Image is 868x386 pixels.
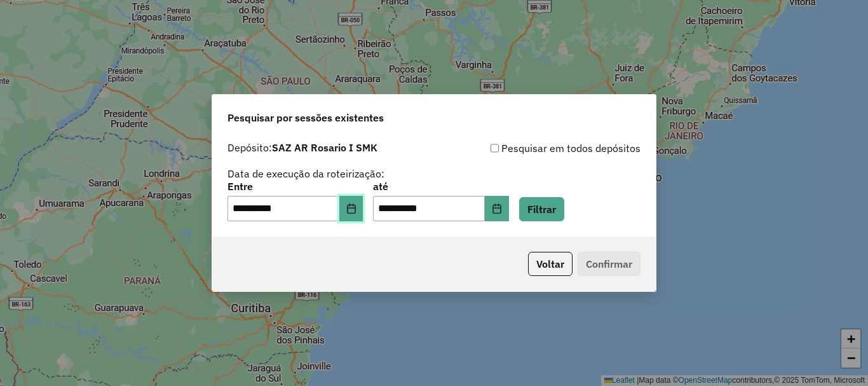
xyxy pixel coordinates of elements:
[528,252,573,276] button: Voltar
[272,141,377,154] strong: SAZ AR Rosario I SMK
[227,140,377,155] label: Depósito:
[485,196,509,221] button: Choose Date
[434,141,641,156] div: Pesquisar em todos depósitos
[227,110,384,125] span: Pesquisar por sessões existentes
[227,179,363,194] label: Entre
[339,196,363,221] button: Choose Date
[373,179,508,194] label: até
[227,166,384,181] label: Data de execução da roteirização:
[519,197,564,221] button: Filtrar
